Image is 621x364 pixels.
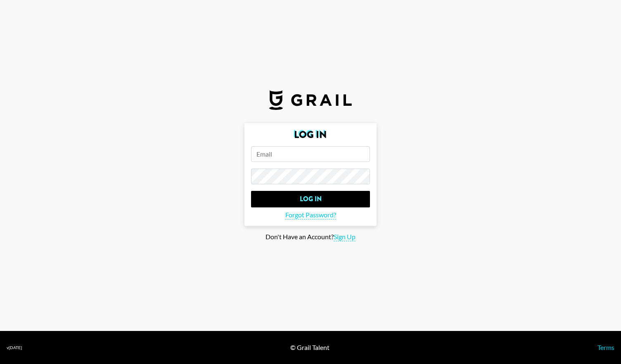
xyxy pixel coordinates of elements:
span: Sign Up [334,233,356,241]
a: Terms [597,343,614,351]
input: Log In [251,191,370,207]
h2: Log In [251,130,370,140]
div: © Grail Talent [290,343,329,352]
input: Email [251,146,370,162]
div: v [DATE] [7,345,22,350]
span: Forgot Password? [285,211,336,219]
div: Don't Have an Account? [7,233,614,241]
img: Grail Talent Logo [269,90,352,110]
